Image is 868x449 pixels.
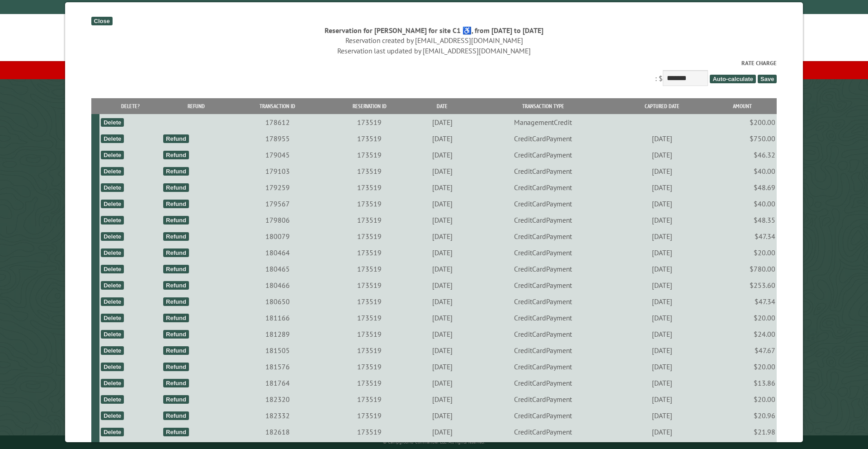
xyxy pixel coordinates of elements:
div: Refund [163,183,189,192]
div: Delete [101,216,124,224]
td: $780.00 [708,261,777,277]
div: Reservation for [PERSON_NAME] for site C1 ♿, from [DATE] to [DATE] [91,25,777,35]
td: 180650 [231,293,325,310]
td: 181576 [231,358,325,375]
th: Date [414,98,470,114]
td: $13.86 [708,375,777,391]
div: Reservation created by [EMAIL_ADDRESS][DOMAIN_NAME] [91,35,777,45]
td: $46.32 [708,147,777,163]
td: [DATE] [414,163,470,179]
div: Delete [101,428,124,436]
td: $21.98 [708,424,777,440]
td: $253.60 [708,277,777,293]
td: CreditCardPayment [470,179,616,196]
td: 173519 [325,342,415,358]
td: 182320 [231,391,325,407]
td: 173519 [325,130,415,147]
th: Amount [708,98,777,114]
td: [DATE] [414,277,470,293]
td: [DATE] [414,424,470,440]
td: 179259 [231,179,325,196]
td: 179806 [231,212,325,228]
td: $47.34 [708,293,777,310]
td: [DATE] [616,391,708,407]
td: [DATE] [414,244,470,261]
label: Rate Charge [91,59,777,67]
td: [DATE] [616,407,708,424]
div: Delete [101,379,124,387]
div: Refund [163,297,189,306]
td: CreditCardPayment [470,212,616,228]
td: [DATE] [616,277,708,293]
div: Delete [101,118,124,127]
div: Refund [163,151,189,159]
td: $24.00 [708,326,777,342]
td: CreditCardPayment [470,163,616,179]
td: $47.34 [708,228,777,244]
td: [DATE] [616,310,708,326]
div: Refund [163,216,189,224]
td: 181166 [231,310,325,326]
th: Captured Date [616,98,708,114]
th: Transaction ID [231,98,325,114]
td: 173519 [325,326,415,342]
td: $47.67 [708,342,777,358]
td: 173519 [325,147,415,163]
td: CreditCardPayment [470,358,616,375]
td: CreditCardPayment [470,342,616,358]
div: Delete [101,395,124,404]
td: [DATE] [616,228,708,244]
td: 179045 [231,147,325,163]
td: [DATE] [414,196,470,212]
td: 173519 [325,277,415,293]
div: Refund [163,167,189,176]
td: 181289 [231,326,325,342]
td: [DATE] [414,342,470,358]
td: [DATE] [414,228,470,244]
td: 182332 [231,407,325,424]
td: CreditCardPayment [470,130,616,147]
td: [DATE] [414,261,470,277]
td: $20.00 [708,358,777,375]
div: Refund [163,232,189,241]
td: CreditCardPayment [470,375,616,391]
td: 180466 [231,277,325,293]
td: $40.00 [708,196,777,212]
div: Delete [101,265,124,273]
div: Close [91,17,113,25]
td: [DATE] [616,342,708,358]
div: Delete [101,183,124,192]
th: Transaction Type [470,98,616,114]
td: CreditCardPayment [470,147,616,163]
div: Delete [101,248,124,257]
td: 182618 [231,424,325,440]
td: $750.00 [708,130,777,147]
div: Delete [101,151,124,159]
td: 173519 [325,375,415,391]
td: 173519 [325,261,415,277]
small: © Campground Commander LLC. All rights reserved. [383,439,485,445]
div: Refund [163,248,189,257]
td: 180464 [231,244,325,261]
div: Refund [163,134,189,143]
td: [DATE] [616,130,708,147]
td: [DATE] [616,244,708,261]
div: Delete [101,411,124,420]
div: Refund [163,411,189,420]
td: CreditCardPayment [470,261,616,277]
td: [DATE] [414,358,470,375]
td: CreditCardPayment [470,310,616,326]
td: 173519 [325,114,415,130]
td: [DATE] [616,196,708,212]
th: Delete? [99,98,162,114]
div: Refund [163,265,189,273]
td: [DATE] [616,326,708,342]
td: $20.00 [708,244,777,261]
div: Refund [163,200,189,208]
td: [DATE] [616,147,708,163]
td: 173519 [325,424,415,440]
div: : $ [91,59,777,88]
td: 173519 [325,228,415,244]
td: CreditCardPayment [470,244,616,261]
div: Delete [101,281,124,290]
